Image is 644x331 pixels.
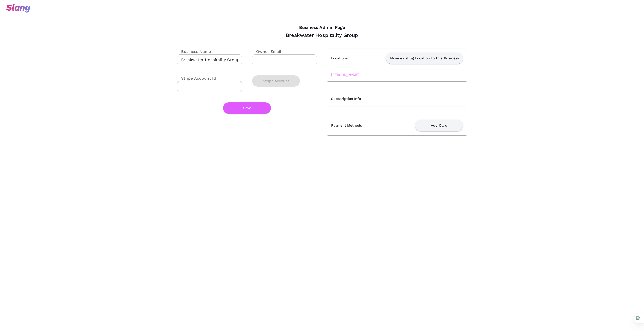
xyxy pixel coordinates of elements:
button: Move existing Location to this Business [386,53,463,64]
a: [PERSON_NAME] [331,73,360,77]
button: Save [223,102,271,114]
a: Add Card [415,123,463,127]
th: Subscription Info [327,91,467,106]
h4: Business Admin Page [177,25,467,30]
label: Stripe Account Id [177,75,216,81]
label: Business Name [177,49,211,54]
label: Owner Email [252,49,281,54]
th: Payment Methods [327,116,385,135]
a: Stripe Account [252,79,300,82]
div: Breakwater Hospitality Group [177,32,467,38]
button: Add Card [415,120,463,131]
img: svg+xml;base64,PHN2ZyB3aWR0aD0iOTciIGhlaWdodD0iMzQiIHZpZXdCb3g9IjAgMCA5NyAzNCIgZmlsbD0ibm9uZSIgeG... [6,4,30,13]
th: Locations [327,49,358,68]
